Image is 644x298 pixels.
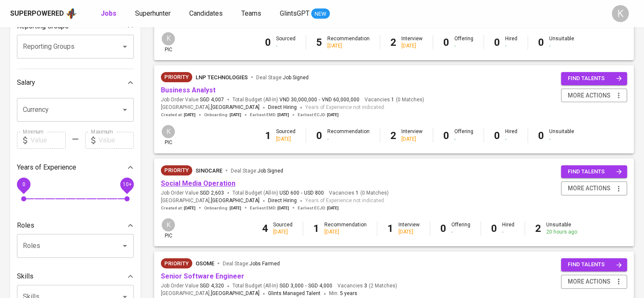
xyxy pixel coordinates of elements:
span: SGD 2,603 [200,189,224,197]
div: Hired [505,128,517,142]
span: Sinocare [196,167,222,174]
span: Vacancies ( 0 Matches ) [365,96,424,103]
div: - [454,136,473,143]
div: Hired [505,35,517,50]
span: USD 600 [279,189,299,197]
div: Sourced [276,35,296,50]
div: K [161,124,176,139]
span: LNP Technologies [196,74,248,81]
span: GlintsGPT [280,9,310,17]
div: - [276,42,296,50]
b: 2 [535,223,541,234]
button: find talents [561,165,627,178]
b: 0 [494,36,500,48]
span: [DATE] [327,112,339,118]
span: 3 [363,282,367,290]
img: app logo [66,7,77,20]
a: GlintsGPT NEW [280,8,330,19]
div: Years of Experience [17,159,134,176]
span: 5 years [340,290,357,296]
span: find talents [568,167,622,177]
span: Job Order Value [161,282,224,290]
input: Value [99,132,134,149]
span: Onboarding : [204,205,241,211]
div: [DATE] [401,42,423,50]
span: [DATE] [184,112,196,118]
span: Priority [161,259,192,268]
span: Created at : [161,205,196,211]
b: Jobs [101,9,116,17]
span: Deal Stage : [231,168,283,174]
span: 10+ [122,181,131,187]
div: - [327,136,370,143]
span: SGD 4,000 [308,282,332,290]
span: [GEOGRAPHIC_DATA] [211,197,260,205]
span: Created at : [161,112,196,118]
span: 1 [390,96,394,103]
a: Candidates [189,8,224,19]
span: Vacancies ( 0 Matches ) [329,189,389,197]
a: Business Analyst [161,86,216,94]
span: - [305,282,307,290]
input: Value [30,132,66,149]
p: Skills [17,271,33,281]
b: 0 [316,130,322,142]
div: Skills [17,268,134,285]
span: Onboarding : [204,112,241,118]
div: Unsuitable [546,221,577,236]
span: [GEOGRAPHIC_DATA] [211,103,260,112]
span: Total Budget (All-In) [232,282,332,290]
div: New Job received from Demand Team [161,72,192,82]
b: 0 [440,223,446,234]
div: [DATE] [327,42,370,50]
button: Open [119,41,131,53]
span: Earliest EMD : [250,112,289,118]
div: New Job received from Demand Team [161,165,192,175]
span: Years of Experience not indicated. [305,103,385,112]
span: Total Budget (All-In) [232,96,359,103]
b: 1 [313,223,319,234]
span: Candidates [189,9,223,17]
span: Job Signed [257,168,283,174]
p: Salary [17,78,35,88]
b: 5 [316,36,322,48]
span: [DATE] [277,205,289,211]
span: Vacancies ( 2 Matches ) [337,282,397,290]
div: Superpowered [10,9,64,19]
b: 1 [265,130,271,142]
span: Job Order Value [161,96,224,103]
span: [DATE] [277,112,289,118]
b: 0 [265,36,271,48]
a: Jobs [101,8,118,19]
b: 0 [538,130,544,142]
div: 20 hours ago [546,228,577,236]
span: more actions [568,90,611,101]
div: pic [161,217,176,240]
div: Salary [17,74,134,91]
div: Offering [454,35,473,50]
span: - [319,96,320,103]
div: - [505,136,517,143]
div: K [161,31,176,46]
span: Superhunter [135,9,171,17]
span: more actions [568,276,611,287]
span: Deal Stage : [223,261,280,267]
b: 2 [390,130,396,142]
span: Years of Experience not indicated. [305,197,385,205]
div: New Job received from Demand Team [161,258,192,268]
button: more actions [561,275,627,289]
div: pic [161,124,176,146]
span: Job Order Value [161,189,224,197]
span: [DATE] [229,205,241,211]
span: Priority [161,73,192,81]
span: NEW [311,10,330,18]
a: Senior Software Engineer [161,272,244,280]
button: find talents [561,72,627,85]
div: - [505,42,517,50]
div: [DATE] [398,228,420,236]
button: Open [119,240,131,252]
span: VND 60,000,000 [322,96,359,103]
span: Total Budget (All-In) [232,189,324,197]
span: Direct Hiring [268,198,297,203]
div: Offering [454,128,473,142]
